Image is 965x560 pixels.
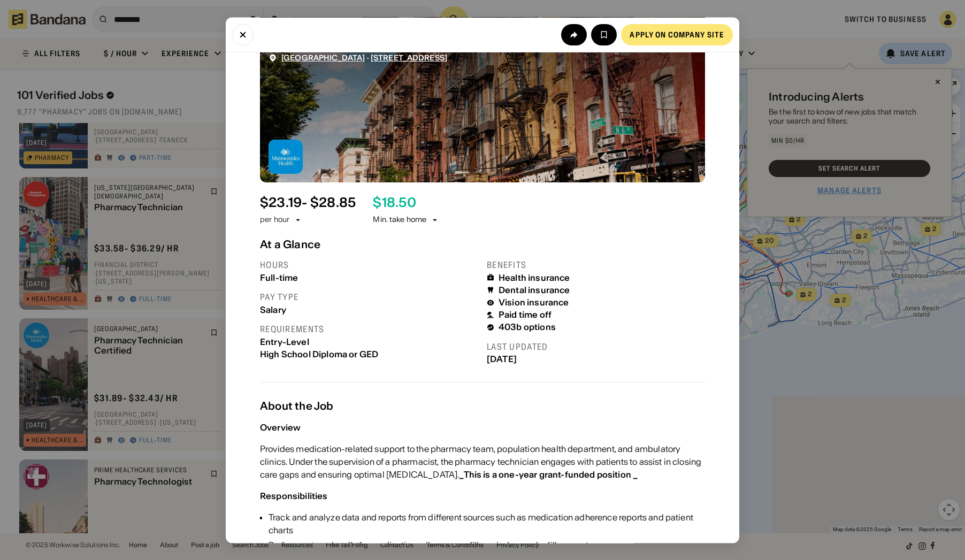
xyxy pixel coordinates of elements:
div: Health insurance [499,273,570,283]
div: Responsibilities [260,490,328,501]
div: Track and analyze data and reports from different sources such as medication adherence reports an... [269,511,705,536]
div: Paid time off [499,310,552,320]
div: 403b options [499,323,556,333]
div: Benefits [487,259,705,271]
div: · [281,53,447,63]
div: Salary [260,305,478,315]
span: [GEOGRAPHIC_DATA] [281,53,365,63]
div: Entry-Level [260,337,478,347]
div: Overview [260,422,301,433]
div: $ 23.19 - $28.85 [260,195,356,211]
div: Dental insurance [499,285,570,295]
div: Pay type [260,291,478,303]
div: Hours [260,259,478,271]
div: Vision insurance [499,298,569,308]
div: Perform outreach calls for medication adherence refill reminders and refill requests. [269,539,705,551]
div: About the Job [260,400,705,412]
div: Apply on company site [630,30,724,38]
div: Requirements [260,324,478,335]
img: Maimonides Medical Center logo [269,140,303,174]
div: Provides medication-related support to the pharmacy team, population health department, and ambul... [260,442,705,481]
span: [STREET_ADDRESS] [371,53,447,63]
div: $ 18.50 [373,195,416,211]
div: Last updated [487,341,705,352]
div: Min. take home [373,215,439,226]
button: Close [232,24,254,45]
div: At a Glance [260,238,705,251]
div: per hour [260,215,289,226]
div: High School Diploma or GED [260,349,478,359]
div: Full-time [260,273,478,283]
div: [DATE] [487,355,705,365]
div: _This is a one-year grant-funded position _ [459,469,638,480]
